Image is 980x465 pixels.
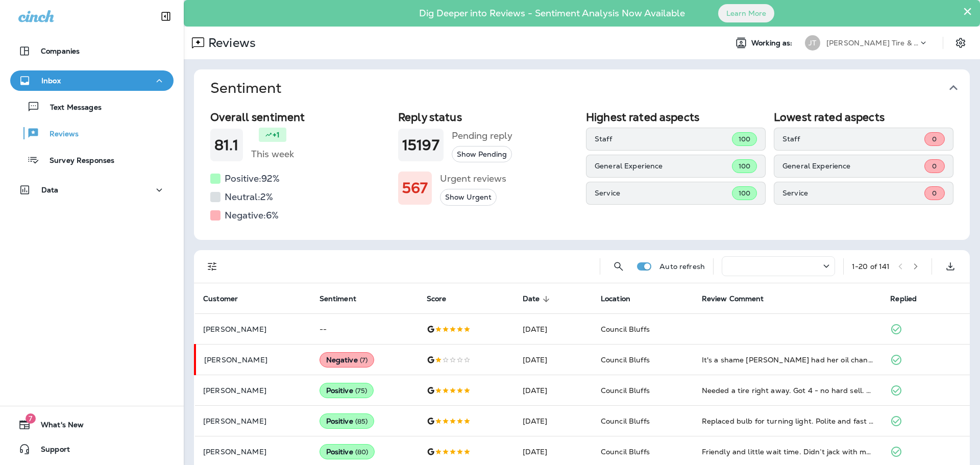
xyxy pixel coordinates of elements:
button: Text Messages [10,96,174,117]
span: Customer [203,295,238,303]
span: Customer [203,295,251,304]
span: Location [601,295,644,304]
button: Settings [951,34,970,52]
span: ( 7 ) [360,356,367,364]
span: Date [523,295,540,303]
h5: Neutral: 2 % [225,189,273,205]
span: Review Comment [702,295,777,304]
p: Staff [782,135,924,143]
p: [PERSON_NAME] [204,356,303,364]
div: Sentiment [194,107,970,240]
span: Working as: [751,39,795,47]
span: Replied [890,295,917,303]
span: Replied [890,295,930,304]
td: [DATE] [514,345,593,375]
button: Show Pending [452,146,512,163]
span: Council Bluffs [601,447,650,456]
span: Council Bluffs [601,386,650,395]
span: Review Comment [702,295,764,303]
h2: Overall sentiment [210,111,390,124]
p: General Experience [595,162,732,170]
p: [PERSON_NAME] [203,325,303,333]
button: Learn More [718,4,774,22]
span: 7 [26,413,36,424]
td: -- [311,314,419,345]
div: It's a shame Jen had her oil changed n were suppose to rotate tires that she had boughten from Je... [702,355,874,365]
h5: Urgent reviews [440,170,506,187]
td: [DATE] [514,375,593,406]
div: Positive [320,383,374,398]
p: Text Messages [40,103,102,113]
div: Needed a tire right away. Got 4 - no hard sell. Hot tires and an oil change, also needed. [702,385,874,396]
span: ( 85 ) [355,417,368,426]
p: Data [41,186,59,194]
td: [DATE] [514,314,593,345]
span: Council Bluffs [601,355,650,364]
p: General Experience [782,162,924,170]
span: 100 [739,135,750,143]
h1: 81.1 [214,137,239,154]
button: Survey Responses [10,149,174,170]
p: Inbox [41,77,61,85]
p: [PERSON_NAME] [203,448,303,456]
p: Staff [595,135,732,143]
h1: 15197 [402,137,439,154]
button: Export as CSV [940,256,961,277]
span: 100 [739,189,750,198]
span: Date [523,295,553,304]
button: Data [10,180,174,200]
div: Positive [320,444,375,459]
span: Support [31,445,70,457]
span: Council Bluffs [601,417,650,426]
p: Survey Responses [39,156,114,166]
h5: Negative: 6 % [225,207,279,224]
span: Score [427,295,447,303]
h2: Highest rated aspects [586,111,766,124]
h5: Positive: 92 % [225,170,280,187]
p: Service [782,189,924,197]
h2: Lowest rated aspects [774,111,953,124]
button: Support [10,439,174,459]
p: Service [595,189,732,197]
h5: Pending reply [452,128,512,144]
span: 0 [932,135,937,143]
button: 7What's New [10,414,174,435]
h1: Sentiment [210,80,281,96]
button: Search Reviews [608,256,629,277]
span: Sentiment [320,295,370,304]
p: Dig Deeper into Reviews - Sentiment Analysis Now Available [389,12,715,15]
span: 0 [932,189,937,198]
p: [PERSON_NAME] [203,417,303,425]
p: [PERSON_NAME] [203,386,303,395]
span: 100 [739,162,750,170]
p: Companies [41,47,80,55]
button: Filters [202,256,223,277]
p: Reviews [204,35,256,51]
button: Collapse Sidebar [152,6,180,27]
p: +1 [273,130,280,140]
h1: 567 [402,180,428,197]
div: JT [805,35,820,51]
span: Score [427,295,460,304]
button: Close [963,3,972,19]
button: Sentiment [202,69,978,107]
span: Location [601,295,630,303]
span: ( 75 ) [355,386,367,395]
span: Council Bluffs [601,325,650,334]
span: What's New [31,421,84,433]
p: [PERSON_NAME] Tire & Auto [826,39,918,47]
div: Replaced bulb for turning light. Polite and fast service. [702,416,874,426]
span: ( 80 ) [355,448,369,456]
p: Auto refresh [659,262,705,271]
div: Positive [320,413,375,429]
button: Show Urgent [440,189,497,206]
div: Negative [320,352,375,368]
button: Inbox [10,70,174,91]
button: Reviews [10,123,174,144]
span: Sentiment [320,295,356,303]
p: Reviews [39,130,79,139]
td: [DATE] [514,406,593,436]
button: Companies [10,41,174,61]
div: 1 - 20 of 141 [852,262,890,271]
span: 0 [932,162,937,170]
